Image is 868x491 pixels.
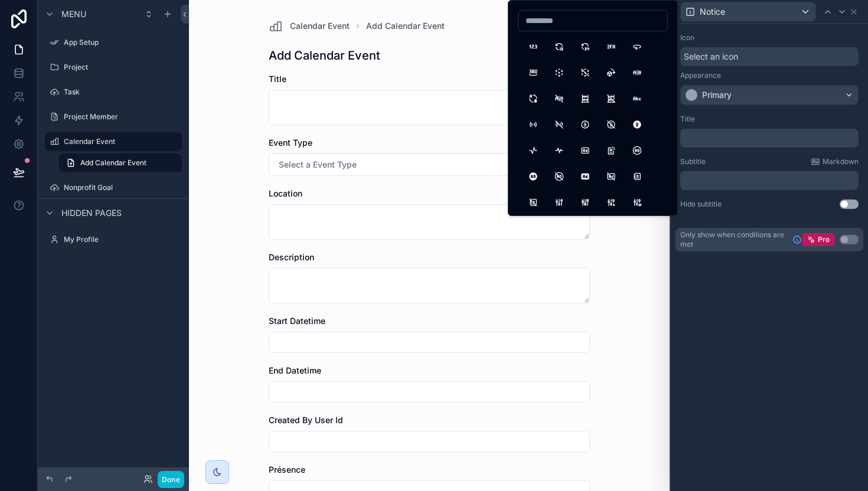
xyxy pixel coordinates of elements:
a: Calendar Event [269,19,350,33]
button: Activity [523,140,544,161]
button: Accessible [575,114,596,135]
span: End Datetime [269,365,321,375]
label: Appearance [680,71,721,80]
a: Project Member [45,107,182,126]
a: Task [45,83,182,102]
div: scrollable content [680,171,859,190]
span: Title [269,74,286,84]
button: AB2 [523,88,544,109]
label: Task [64,87,180,97]
div: Primary [702,89,732,101]
span: Menu [61,8,86,20]
label: Hide subtitle [680,199,722,209]
span: Select an icon [684,51,738,63]
a: Add Calendar Event [59,153,182,172]
button: AB [626,62,648,83]
button: AdjustmentsAlt [575,192,596,213]
button: AccessPoint [523,114,544,135]
button: AdCircleFilled [523,166,544,187]
button: AdCircleOff [549,166,570,187]
button: AccessPointOff [549,114,570,135]
button: AdjustmentsBolt [601,192,622,213]
span: Select a Event Type [279,159,357,171]
span: Event Type [269,138,312,148]
a: Markdown [811,157,859,166]
button: 12Hours [549,36,570,57]
span: Add Calendar Event [80,158,146,168]
button: 3dCubeSphereOff [575,62,596,83]
label: My Profile [64,235,180,244]
label: Project Member [64,112,180,122]
button: Done [158,471,184,488]
button: ABOff [549,88,570,109]
button: AddressBookOff [523,192,544,213]
button: AdjustmentsCancel [626,192,648,213]
a: Calendar Event [45,132,182,151]
a: App Setup [45,33,182,52]
span: Created By User Id [269,415,343,425]
a: Add Calendar Event [366,20,445,32]
button: Select Button [269,153,590,176]
a: Project [45,58,182,77]
button: 2fa [601,36,622,57]
label: Subtitle [680,157,706,166]
button: Notice [680,2,816,22]
button: Ad [575,140,596,161]
button: AdCircle [626,140,648,161]
h1: Add Calendar Event [269,47,380,64]
span: Présence [269,464,305,474]
span: Markdown [823,157,859,166]
span: Hidden pages [61,207,122,219]
label: Nonprofit Goal [64,183,180,192]
button: AdOff [601,166,622,187]
span: Calendar Event [290,20,350,32]
button: 360View [523,62,544,83]
span: Description [269,252,314,262]
label: Project [64,63,180,72]
span: Location [269,188,302,198]
button: Primary [680,85,859,105]
a: My Profile [45,230,182,249]
button: 24Hours [575,36,596,57]
button: Adjustments [549,192,570,213]
button: ActivityHeartbeat [549,140,570,161]
span: Only show when conditions are met [680,230,788,249]
label: App Setup [64,38,180,47]
button: Abc [626,88,648,109]
span: Pro [818,235,830,244]
a: Nonprofit Goal [45,178,182,197]
label: Icon [680,33,694,42]
button: AddressBook [626,166,648,187]
button: 123 [523,36,544,57]
button: AbacusOff [601,88,622,109]
button: 360 [626,36,648,57]
button: AdFilled [575,166,596,187]
label: Calendar Event [64,137,175,146]
button: AccessibleOff [601,114,622,135]
span: Start Datetime [269,316,325,326]
button: Ad2 [601,140,622,161]
button: 3dCubeSphere [549,62,570,83]
button: 3dRotate [601,62,622,83]
button: Abacus [575,88,596,109]
button: AccessibleOffFilled [626,114,648,135]
span: Notice [700,6,725,18]
div: scrollable content [680,129,859,148]
label: Title [680,114,695,124]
